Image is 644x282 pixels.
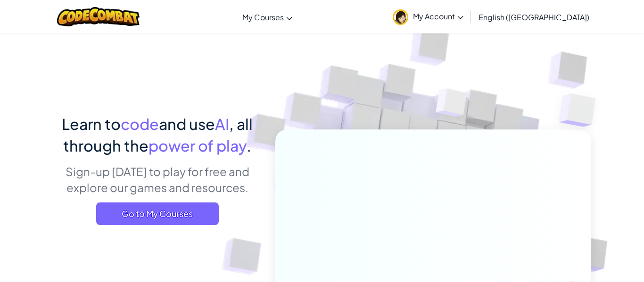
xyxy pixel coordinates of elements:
[388,2,468,32] a: My Account
[474,4,594,30] a: English ([GEOGRAPHIC_DATA])
[238,4,297,30] a: My Courses
[393,9,408,25] img: avatar
[96,202,219,225] a: Go to My Courses
[57,7,140,26] img: CodeCombat logo
[242,12,284,22] span: My Courses
[540,71,622,150] img: Overlap cubes
[479,12,589,22] span: English ([GEOGRAPHIC_DATA])
[121,114,159,133] span: code
[62,114,121,133] span: Learn to
[418,70,486,140] img: Overlap cubes
[159,114,215,133] span: and use
[53,163,261,195] p: Sign-up [DATE] to play for free and explore our games and resources.
[149,136,247,155] span: power of play
[413,11,463,21] span: My Account
[215,114,229,133] span: AI
[247,136,251,155] span: .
